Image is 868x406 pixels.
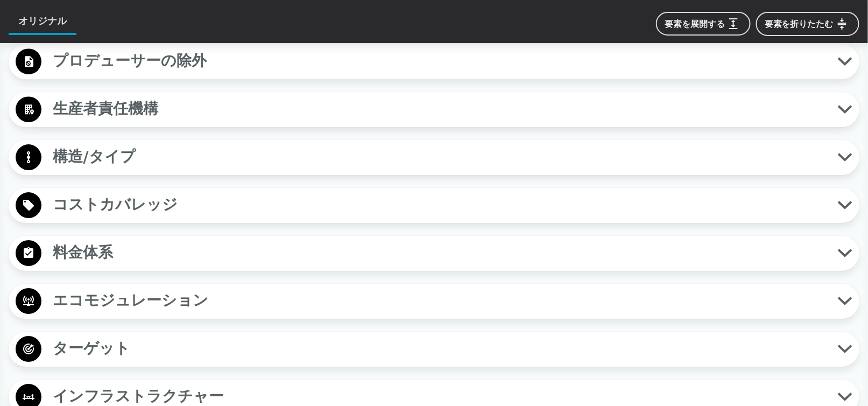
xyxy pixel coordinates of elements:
font: インフラストラクチャー [53,387,224,406]
font: エコモジュレーション [53,291,208,310]
button: プロデューサーの除外 [12,48,856,75]
font: 料金体系 [53,243,113,262]
button: ターゲット [12,335,856,363]
font: プロデューサーの除外 [53,52,207,71]
button: 料金体系 [12,240,856,267]
button: 生産者責任機構 [12,96,856,123]
font: 要素を折りたたむ [765,18,834,29]
font: 構造/タイプ [53,148,136,166]
font: オリジナル [18,15,67,26]
button: コストカバレッジ [12,192,856,219]
button: 要素を折りたたむ [756,12,859,36]
font: 要素を展開する [665,18,725,29]
button: 要素を展開する [656,12,751,36]
font: コストカバレッジ [53,195,178,214]
button: エコモジュレーション [12,288,856,315]
button: 構造/タイプ [12,144,856,171]
font: ターゲット [53,339,130,358]
a: オリジナル [9,9,76,35]
font: 生産者責任機構 [53,100,158,118]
